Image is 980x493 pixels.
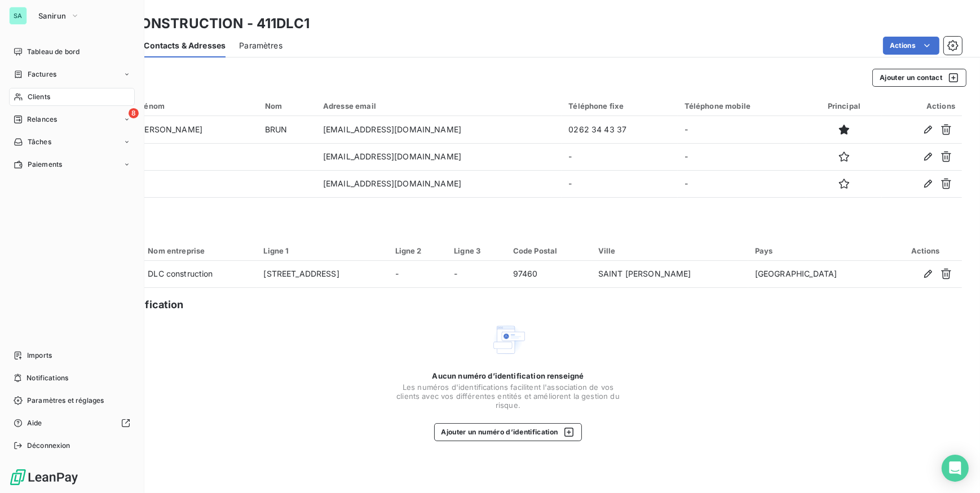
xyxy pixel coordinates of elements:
td: [EMAIL_ADDRESS][DOMAIN_NAME] [316,170,562,197]
span: Notifications [27,373,68,383]
button: Ajouter un numéro d’identification [434,423,582,441]
span: Clients [28,92,50,102]
h3: DLC CONSTRUCTION - 411DLC1 [99,14,310,34]
div: Téléphone fixe [568,101,670,110]
span: Paramètres [239,40,282,51]
td: [PERSON_NAME] [130,116,258,143]
td: DLC construction [141,261,257,288]
span: Paramètres et réglages [27,396,104,406]
div: Principal [813,101,875,110]
td: - [389,261,448,288]
td: [EMAIL_ADDRESS][DOMAIN_NAME] [316,116,562,143]
div: Nom entreprise [148,246,250,255]
div: Prénom [136,101,251,110]
td: - [562,170,677,197]
div: Ligne 2 [395,246,441,255]
img: Empty state [490,322,526,358]
button: Actions [883,37,939,55]
span: Sanirun [38,11,66,20]
span: Factures [28,69,56,79]
span: Contacts & Adresses [144,40,226,51]
td: - [678,143,807,170]
span: Tableau de bord [27,47,80,57]
td: - [678,116,807,143]
span: Relances [27,114,57,125]
td: BRUN [258,116,316,143]
td: [EMAIL_ADDRESS][DOMAIN_NAME] [316,143,562,170]
button: Ajouter un contact [872,69,966,87]
td: - [447,261,506,288]
td: [STREET_ADDRESS] [257,261,388,288]
td: SAINT [PERSON_NAME] [591,261,748,288]
td: 97460 [506,261,591,288]
span: Tâches [28,137,51,147]
td: 0262 34 43 37 [562,116,677,143]
div: Pays [755,246,882,255]
a: Aide [9,414,135,432]
td: - [678,170,807,197]
div: Code Postal [513,246,585,255]
span: 8 [129,108,139,118]
div: Actions [895,246,955,255]
span: Paiements [28,159,62,170]
span: Les numéros d'identifications facilitent l'association de vos clients avec vos différentes entité... [395,383,621,410]
div: Adresse email [323,101,555,110]
span: Aucun numéro d’identification renseigné [432,371,584,380]
span: Aide [27,418,42,428]
div: Ligne 1 [263,246,381,255]
span: Déconnexion [27,441,70,451]
span: Imports [27,350,52,361]
div: Ville [598,246,741,255]
div: SA [9,7,27,25]
td: - [562,143,677,170]
div: Téléphone mobile [685,101,800,110]
div: Actions [889,101,955,110]
div: Ligne 3 [454,246,500,255]
div: Open Intercom Messenger [942,455,969,482]
img: Logo LeanPay [9,468,79,486]
div: Nom [265,101,310,110]
td: [GEOGRAPHIC_DATA] [748,261,889,288]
